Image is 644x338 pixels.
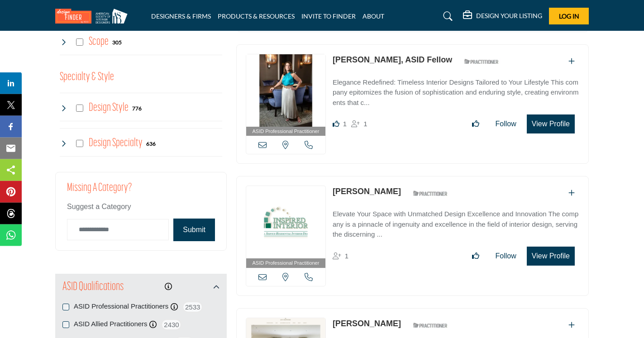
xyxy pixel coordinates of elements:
input: ASID Allied Practitioners checkbox [62,321,69,328]
button: View Profile [527,114,575,133]
button: Submit [173,219,215,241]
input: Select Scope checkbox [76,38,83,46]
input: Select Design Style checkbox [76,105,83,112]
p: Janie Hirsch, ASID Fellow [333,54,452,66]
img: Janie Hirsch, ASID Fellow [246,54,325,127]
img: Site Logo [55,9,132,24]
img: Amy McAtee [246,186,325,258]
span: ASID Professional Practitioner [252,128,319,135]
h5: DESIGN YOUR LISTING [476,12,542,20]
div: DESIGN YOUR LISTING [463,11,542,22]
input: ASID Professional Practitioners checkbox [62,304,69,310]
span: Suggest a Category [67,203,131,210]
a: [PERSON_NAME], ASID Fellow [333,55,452,64]
b: 305 [112,39,122,46]
div: Followers [333,251,348,262]
a: ABOUT [363,12,384,20]
div: 636 Results For Design Specialty [146,139,156,148]
span: 1 [363,120,367,128]
h2: Missing a Category? [67,181,215,201]
button: Follow [490,247,522,265]
button: Specialty & Style [60,69,114,86]
button: Follow [490,115,522,133]
button: Like listing [466,115,485,133]
h4: Design Style: Styles that range from contemporary to Victorian to meet any aesthetic vision. [89,100,129,116]
h2: ASID Qualifications [62,279,124,295]
span: Log In [559,12,579,20]
div: Followers [351,119,367,129]
span: 2533 [182,301,203,313]
div: 305 Results For Scope [112,38,122,46]
label: ASID Professional Practitioners [74,301,168,312]
a: Add To List [568,57,575,65]
b: 636 [146,141,156,147]
a: DESIGNERS & FIRMS [151,12,211,20]
a: PRODUCTS & RESOURCES [218,12,295,20]
a: [PERSON_NAME] [333,187,401,196]
a: Add To List [568,321,575,329]
input: Category Name [67,219,169,240]
b: 776 [132,105,142,112]
p: Jan Showers [333,318,401,330]
p: Elevate Your Space with Unmatched Design Excellence and Innovation The company is a pinnacle of i... [333,209,579,240]
img: ASID Qualified Practitioners Badge Icon [461,56,501,67]
a: Elegance Redefined: Timeless Interior Designs Tailored to Your Lifestyle This company epitomizes ... [333,72,579,108]
span: 1 [345,252,348,260]
a: ASID Professional Practitioner [246,54,325,136]
span: ASID Professional Practitioner [252,259,319,267]
input: Select Design Specialty checkbox [76,140,83,147]
div: 776 Results For Design Style [132,104,142,112]
a: Information about [165,283,172,290]
label: ASID Allied Practitioners [74,319,148,329]
h4: Design Specialty: Sustainable, accessible, health-promoting, neurodiverse-friendly, age-in-place,... [89,135,143,151]
img: ASID Qualified Practitioners Badge Icon [410,320,450,331]
a: Elevate Your Space with Unmatched Design Excellence and Innovation The company is a pinnacle of i... [333,204,579,240]
span: 2430 [161,319,181,330]
p: Amy McAtee [333,186,401,198]
a: Search [434,9,458,24]
button: View Profile [527,247,575,266]
img: ASID Qualified Practitioners Badge Icon [410,188,450,199]
button: Log In [549,8,589,24]
p: Elegance Redefined: Timeless Interior Designs Tailored to Your Lifestyle This company epitomizes ... [333,77,579,108]
div: Click to view information [165,281,172,292]
a: INVITE TO FINDER [301,12,356,20]
button: Like listing [466,247,485,265]
h4: Scope: New build or renovation [89,34,109,50]
span: 1 [343,120,347,128]
i: Like [333,120,339,127]
a: ASID Professional Practitioner [246,186,325,268]
a: Add To List [568,189,575,197]
a: [PERSON_NAME] [333,319,401,328]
